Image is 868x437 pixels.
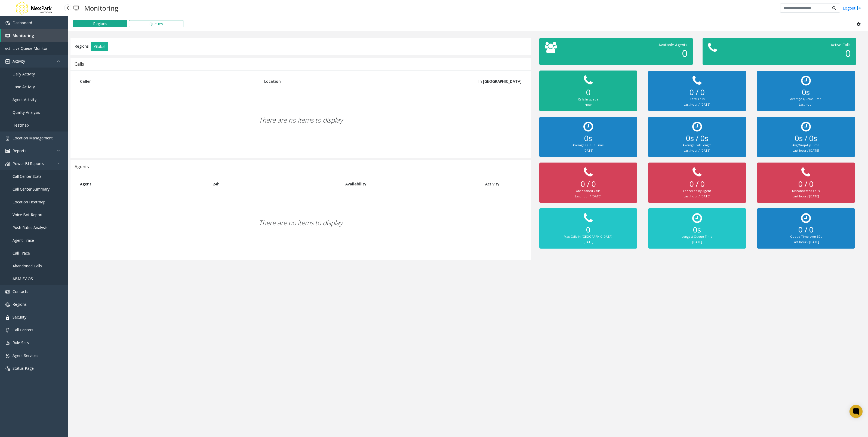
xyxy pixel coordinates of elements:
[857,5,861,11] img: logout
[75,163,89,170] div: Agents
[13,20,32,25] span: Dashboard
[545,189,632,193] div: Abandoned Calls
[13,135,53,140] span: Location Management
[793,194,819,198] small: Last hour / [DATE]
[762,234,849,239] div: Queue Time over 30s
[654,234,741,239] div: Longest Queue Time
[575,194,601,198] small: Last hour / [DATE]
[13,33,34,38] span: Monitoring
[13,340,29,345] span: Rule Sets
[76,88,526,152] div: There are no items to display
[75,43,90,48] span: Regions:
[13,327,33,332] span: Call Centers
[762,225,849,234] h2: 0 / 0
[13,263,42,268] span: Abandoned Calls
[682,47,687,60] span: 0
[545,134,632,143] h2: 0s
[654,179,741,189] h2: 0 / 0
[5,341,10,345] img: 'icon'
[545,234,632,239] div: Max Calls in [GEOGRAPHIC_DATA]
[75,60,84,68] div: Calls
[13,199,45,204] span: Location Heatmap
[793,148,819,152] small: Last hour / [DATE]
[76,191,526,255] div: There are no items to display
[13,161,44,166] span: Power BI Reports
[658,42,687,47] span: Available Agents
[129,20,183,27] button: Queues
[13,276,33,281] span: ABM EV OS
[91,42,108,51] button: Global
[545,225,632,234] h2: 0
[13,123,29,128] span: Heatmap
[260,75,447,88] th: Location
[762,97,849,101] div: Average Queue Time
[5,59,10,64] img: 'icon'
[831,42,851,47] span: Active Calls
[762,179,849,189] h2: 0 / 0
[762,134,849,143] h2: 0s / 0s
[583,148,593,152] small: [DATE]
[481,177,526,191] th: Activity
[762,189,849,193] div: Disconnected Calls
[76,75,260,88] th: Caller
[13,97,36,102] span: Agent Activity
[13,46,48,51] span: Live Queue Monitor
[447,75,526,88] th: In [GEOGRAPHIC_DATA]
[692,240,702,244] small: [DATE]
[5,354,10,358] img: 'icon'
[654,225,741,234] h2: 0s
[13,314,26,320] span: Security
[13,289,28,294] span: Contacts
[762,143,849,148] div: Avg Wrap-Up Time
[13,84,35,89] span: Lane Activity
[583,240,593,244] small: [DATE]
[341,177,481,191] th: Availability
[684,194,710,198] small: Last hour / [DATE]
[13,148,26,153] span: Reports
[654,189,741,193] div: Cancelled by Agent
[684,102,710,106] small: Last hour / [DATE]
[545,143,632,148] div: Average Queue Time
[5,162,10,166] img: 'icon'
[13,187,50,192] span: Call Center Summary
[13,59,25,64] span: Activity
[793,240,819,244] small: Last hour / [DATE]
[5,136,10,140] img: 'icon'
[13,225,48,230] span: Push Rates Analysis
[585,103,592,107] small: Now
[545,87,632,97] h2: 0
[843,5,861,11] a: Logout
[73,20,127,27] button: Regions
[13,250,30,256] span: Call Trace
[13,174,42,179] span: Call Center Stats
[5,47,10,51] img: 'icon'
[13,353,38,358] span: Agent Services
[5,366,10,371] img: 'icon'
[5,290,10,294] img: 'icon'
[82,1,121,15] h3: Monitoring
[1,29,68,42] a: Monitoring
[13,238,34,243] span: Agent Trace
[73,1,79,15] img: pageIcon
[5,34,10,38] img: 'icon'
[654,88,741,97] h2: 0 / 0
[13,71,35,77] span: Daily Activity
[13,302,27,307] span: Regions
[5,21,10,25] img: 'icon'
[5,302,10,307] img: 'icon'
[654,143,741,148] div: Average Call Length
[545,97,632,102] div: Calls in queue
[76,177,209,191] th: Agent
[5,328,10,332] img: 'icon'
[209,177,341,191] th: 24h
[13,212,43,217] span: Voice Bot Report
[5,315,10,320] img: 'icon'
[845,47,851,60] span: 0
[545,179,632,189] h2: 0 / 0
[654,134,741,143] h2: 0s / 0s
[762,88,849,97] h2: 0s
[654,97,741,101] div: Total Calls
[13,366,34,371] span: Status Page
[799,102,813,106] small: Last hour
[5,149,10,153] img: 'icon'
